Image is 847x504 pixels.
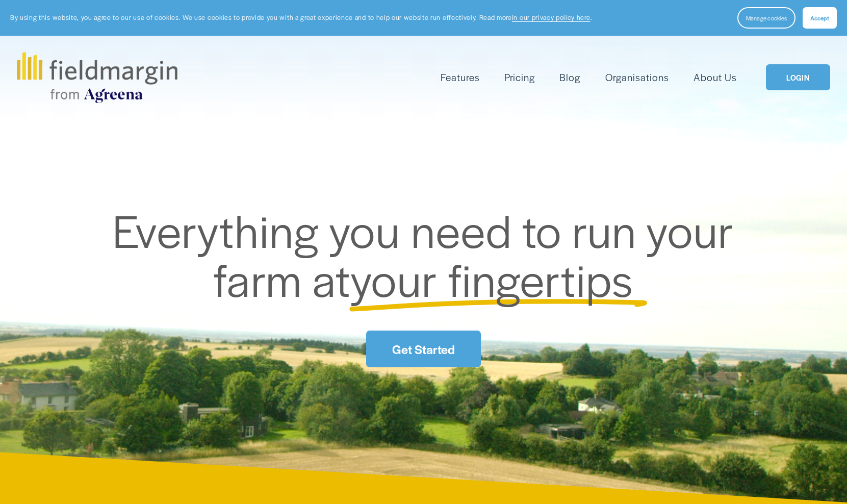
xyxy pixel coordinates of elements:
[113,197,745,310] span: Everything you need to run your farm at
[441,69,480,86] a: folder dropdown
[350,246,633,310] span: your fingertips
[17,52,177,103] img: fieldmargin.com
[766,64,830,90] a: LOGIN
[694,69,737,86] a: About Us
[803,7,837,29] button: Accept
[810,14,829,22] span: Accept
[605,69,669,86] a: Organisations
[441,70,480,85] span: Features
[504,69,535,86] a: Pricing
[512,13,591,22] a: in our privacy policy here
[746,14,787,22] span: Manage cookies
[10,13,592,22] p: By using this website, you agree to our use of cookies. We use cookies to provide you with a grea...
[366,331,480,367] a: Get Started
[559,69,580,86] a: Blog
[737,7,795,29] button: Manage cookies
